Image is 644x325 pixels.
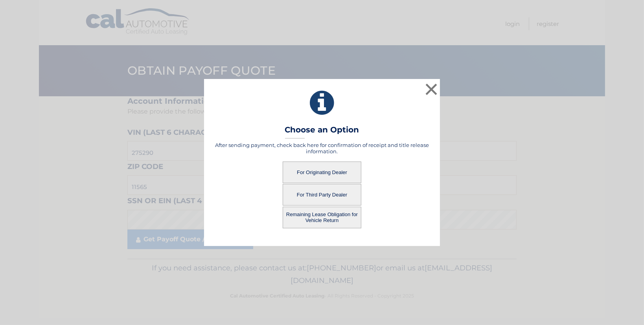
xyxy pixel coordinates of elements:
[423,81,439,97] button: ×
[283,184,361,206] button: For Third Party Dealer
[214,142,430,154] h5: After sending payment, check back here for confirmation of receipt and title release information.
[283,207,361,228] button: Remaining Lease Obligation for Vehicle Return
[285,125,359,139] h3: Choose an Option
[283,162,361,183] button: For Originating Dealer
